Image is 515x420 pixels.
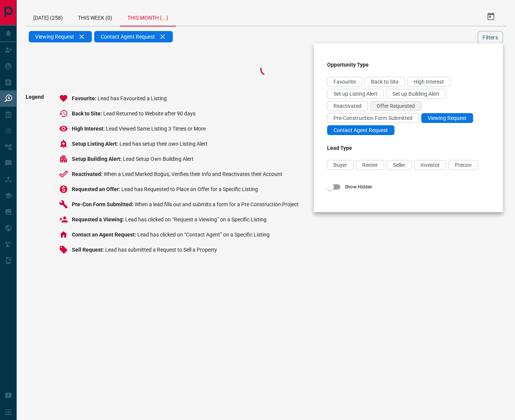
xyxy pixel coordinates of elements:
[327,160,354,170] div: Buyer
[345,184,372,190] span: Show Hidden
[334,162,347,168] span: Buyer
[356,160,384,170] div: Renter
[455,162,472,168] span: Precon
[327,125,394,135] div: Contact Agent Request
[392,91,439,97] span: Set up Building Alert
[386,89,446,99] div: Set up Building Alert
[371,79,399,85] span: Back to Site
[393,162,405,168] span: Seller
[370,101,421,111] div: Offer Requested
[414,160,446,170] div: Investor
[386,160,412,170] div: Seller
[448,160,478,170] div: Precon
[327,62,490,68] h3: Opportunity Type
[327,101,368,111] div: Reactivated
[407,77,450,87] div: High Interest
[334,127,388,133] span: Contact Agent Request
[327,89,384,99] div: Set up Listing Alert
[327,77,362,87] div: Favourite
[428,115,467,121] span: Viewing Request
[414,79,444,85] span: High Interest
[334,115,413,121] span: Pre-Construction Form Submitted
[334,103,361,109] span: Reactivated
[327,113,419,123] div: Pre-Construction Form Submitted
[362,162,378,168] span: Renter
[334,91,377,97] span: Set up Listing Alert
[334,79,356,85] span: Favourite
[377,103,415,109] span: Offer Requested
[420,162,440,168] span: Investor
[365,77,405,87] div: Back to Site
[327,145,490,151] h3: Lead Type
[421,113,473,123] div: Viewing Request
